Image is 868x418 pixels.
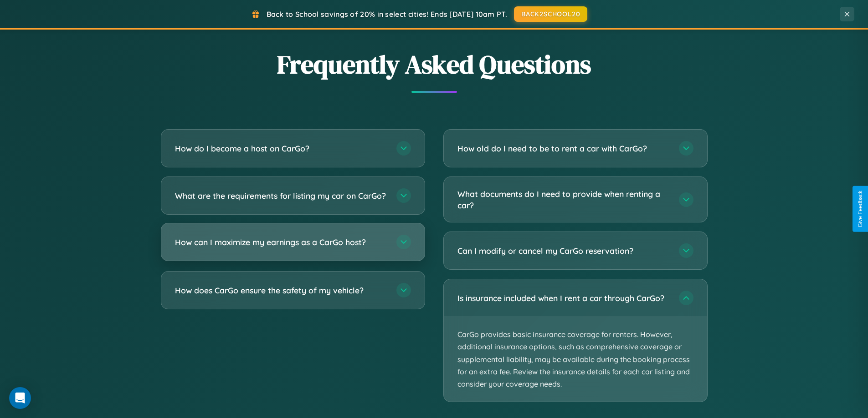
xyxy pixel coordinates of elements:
button: BACK2SCHOOL20 [514,6,587,22]
div: Open Intercom Messenger [9,387,31,409]
h3: How do I become a host on CarGo? [175,143,387,154]
h3: Can I modify or cancel my CarGo reservation? [457,245,670,257]
div: Give Feedback [857,191,863,227]
h3: How does CarGo ensure the safety of my vehicle? [175,285,387,296]
h3: What documents do I need to provide when renting a car? [457,188,670,211]
h3: What are the requirements for listing my car on CarGo? [175,190,387,201]
h3: How old do I need to be to rent a car with CarGo? [457,143,670,154]
h3: Is insurance included when I rent a car through CarGo? [457,292,670,304]
h3: How can I maximize my earnings as a CarGo host? [175,237,387,248]
span: Back to School savings of 20% in select cities! Ends [DATE] 10am PT. [267,10,507,19]
h2: Frequently Asked Questions [161,47,708,82]
p: CarGo provides basic insurance coverage for renters. However, additional insurance options, such ... [444,317,707,402]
